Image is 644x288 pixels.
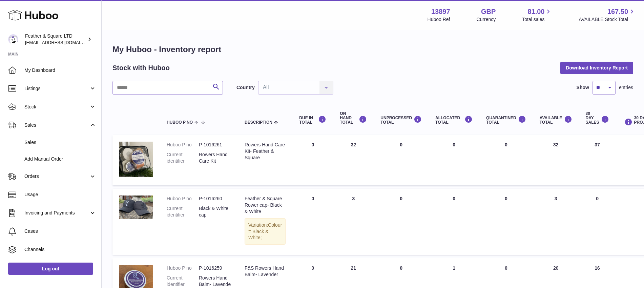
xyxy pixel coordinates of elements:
strong: 13897 [431,7,450,16]
span: Total sales [522,16,552,23]
span: Huboo P no [167,120,193,125]
dd: Black & White cap [199,205,231,218]
div: DUE IN TOTAL [299,116,326,125]
td: 0 [374,189,429,255]
img: product image [119,196,153,219]
dd: Rowers Hand Care Kit [199,151,231,164]
h2: Stock with Huboo [112,63,170,73]
td: 3 [333,189,374,255]
span: Colour = Black & White; [248,222,282,241]
div: Feather & Square LTD [25,33,86,46]
dt: Current identifier [167,205,199,218]
div: 30 DAY SALES [586,111,609,125]
span: 81.00 [527,7,544,16]
td: 0 [429,135,479,185]
img: product image [119,142,153,177]
div: Huboo Ref [428,16,450,23]
img: feathernsquare@gmail.com [8,34,18,44]
label: Country [236,84,255,91]
strong: GBP [481,7,496,16]
dt: Huboo P no [167,196,199,202]
button: Download Inventory Report [560,62,633,74]
span: Add Manual Order [24,156,96,162]
span: 167.50 [607,7,628,16]
dd: P-1016259 [199,265,231,271]
div: Rowers Hand Care Kit- Feather & Square [245,142,286,161]
span: AVAILABLE Stock Total [579,16,636,23]
div: ALLOCATED Total [435,116,473,125]
td: 0 [429,189,479,255]
span: 0 [505,142,507,147]
div: QUARANTINED Total [486,116,526,125]
dd: P-1016260 [199,196,231,202]
dt: Huboo P no [167,265,199,271]
span: 0 [505,265,507,271]
span: Stock [24,104,89,110]
span: Sales [24,122,89,128]
td: 0 [579,189,616,255]
dd: P-1016261 [199,142,231,148]
td: 32 [533,135,579,185]
span: Listings [24,85,89,92]
span: [EMAIL_ADDRESS][DOMAIN_NAME] [25,40,100,45]
a: Log out [8,263,93,275]
div: Currency [477,16,496,23]
h1: My Huboo - Inventory report [112,44,633,55]
td: 0 [292,135,333,185]
div: AVAILABLE Total [540,116,572,125]
div: Feather & Square Rower cap- Black & White [245,196,286,215]
span: Invoicing and Payments [24,210,89,216]
span: Description [245,120,272,125]
span: Orders [24,173,89,180]
div: F&S Rowers Hand Balm- Lavender [245,265,286,278]
span: My Dashboard [24,67,96,74]
td: 0 [292,189,333,255]
span: Cases [24,228,96,234]
label: Show [577,84,589,91]
div: ON HAND Total [340,111,367,125]
td: 32 [333,135,374,185]
span: entries [619,84,633,91]
td: 3 [533,189,579,255]
span: 0 [505,196,507,201]
span: Channels [24,246,96,253]
a: 81.00 Total sales [522,7,552,23]
span: Sales [24,139,96,146]
dt: Huboo P no [167,142,199,148]
span: Usage [24,191,96,198]
td: 0 [374,135,429,185]
div: UNPROCESSED Total [380,116,422,125]
dt: Current identifier [167,151,199,164]
div: Variation: [245,218,286,245]
a: 167.50 AVAILABLE Stock Total [579,7,636,23]
td: 37 [579,135,616,185]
